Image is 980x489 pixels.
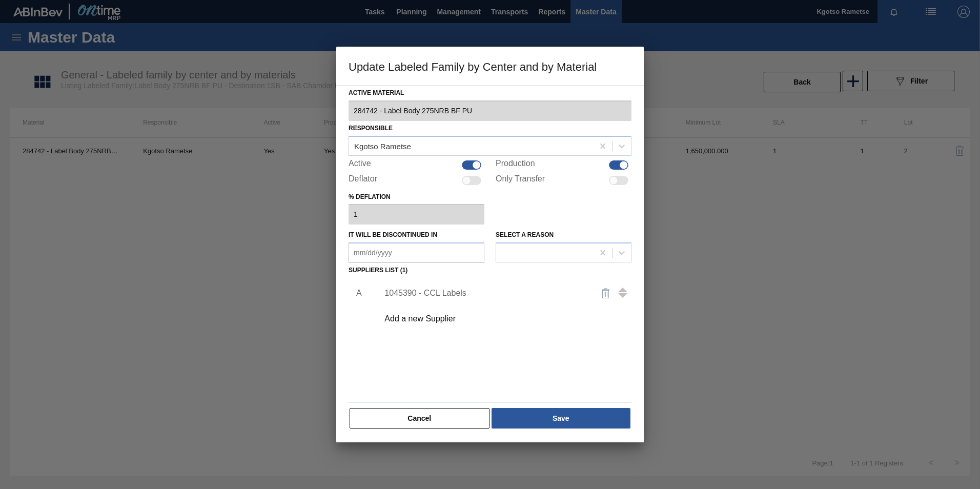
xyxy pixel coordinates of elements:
button: Cancel [350,408,489,429]
label: % deflation [349,190,484,205]
label: It will be discontinued in [349,231,437,238]
label: Active [349,159,371,171]
div: 1045390 - CCL Labels [384,289,585,298]
div: Add a new Supplier [384,314,585,323]
label: Select a reason [496,231,554,238]
button: Save [492,408,630,429]
label: Suppliers list (1) [349,267,407,274]
label: Active Material [349,86,631,100]
img: delete-icon [600,287,612,299]
label: Deflator [349,174,377,187]
input: mm/dd/yyyy [349,242,484,263]
li: A [349,280,364,306]
label: Responsible [349,125,393,132]
h3: Update Labeled Family by Center and by Material [336,47,644,86]
button: delete-icon [594,281,618,305]
div: Kgotso Rametse [354,141,411,150]
label: Production [496,159,535,171]
label: Only Transfer [496,174,545,187]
